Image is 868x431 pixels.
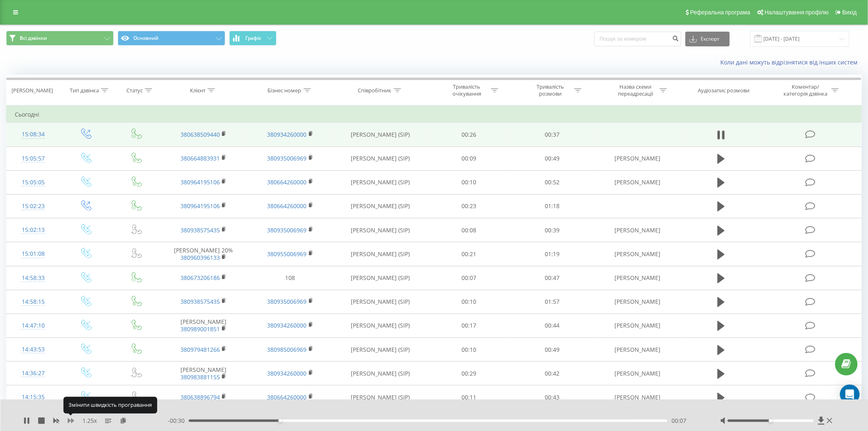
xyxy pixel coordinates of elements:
[427,218,511,242] td: 00:08
[511,242,594,266] td: 01:19
[15,270,52,286] div: 14:58:33
[267,226,307,234] a: 380935006969
[118,31,225,46] button: Основний
[594,266,681,290] td: [PERSON_NAME]
[511,194,594,218] td: 01:18
[594,362,681,385] td: [PERSON_NAME]
[15,174,52,190] div: 15:05:05
[511,218,594,242] td: 00:39
[511,385,594,409] td: 00:43
[168,417,189,425] span: - 00:30
[427,266,511,290] td: 00:07
[180,178,220,186] a: 380964195106
[15,389,52,405] div: 14:15:35
[614,83,658,97] div: Назва схеми переадресації
[180,154,220,162] a: 380664883931
[594,385,681,409] td: [PERSON_NAME]
[594,338,681,362] td: [PERSON_NAME]
[427,362,511,385] td: 00:29
[180,325,220,333] a: 380989001851
[333,242,427,266] td: [PERSON_NAME] (SIP)
[333,290,427,314] td: [PERSON_NAME] (SIP)
[427,338,511,362] td: 00:10
[445,83,489,97] div: Тривалість очікування
[427,194,511,218] td: 00:23
[333,147,427,170] td: [PERSON_NAME] (SIP)
[15,318,52,334] div: 14:47:10
[427,123,511,147] td: 00:26
[511,338,594,362] td: 00:49
[333,362,427,385] td: [PERSON_NAME] (SIP)
[333,314,427,337] td: [PERSON_NAME] (SIP)
[333,218,427,242] td: [PERSON_NAME] (SIP)
[180,274,220,282] a: 380673206186
[721,58,862,66] a: Коли дані можуть відрізнятися вiд інших систем
[180,254,220,261] a: 380960396133
[229,31,276,46] button: Графік
[267,393,307,401] a: 380664260000
[180,202,220,210] a: 380964195106
[11,87,53,94] div: [PERSON_NAME]
[160,242,247,266] td: [PERSON_NAME] 20%
[180,373,220,381] a: 380983881155
[180,298,220,305] a: 380938575435
[528,83,572,97] div: Тривалість розмови
[15,294,52,310] div: 14:58:15
[15,126,52,142] div: 15:08:34
[840,385,860,404] div: Open Intercom Messenger
[511,266,594,290] td: 00:47
[333,385,427,409] td: [PERSON_NAME] (SIP)
[698,87,750,94] div: Аудіозапис розмови
[180,346,220,353] a: 380979481266
[594,170,681,194] td: [PERSON_NAME]
[511,147,594,170] td: 00:49
[511,170,594,194] td: 00:52
[15,342,52,358] div: 14:43:53
[267,369,307,377] a: 380934260000
[427,242,511,266] td: 00:21
[427,385,511,409] td: 00:11
[594,242,681,266] td: [PERSON_NAME]
[333,170,427,194] td: [PERSON_NAME] (SIP)
[427,147,511,170] td: 00:09
[685,32,730,46] button: Експорт
[180,131,220,138] a: 380638509440
[333,266,427,290] td: [PERSON_NAME] (SIP)
[180,226,220,234] a: 380938575435
[7,106,862,123] td: Сьогодні
[690,9,751,16] span: Реферальна програма
[267,131,307,138] a: 380934260000
[511,362,594,385] td: 00:42
[268,87,302,94] div: Бізнес номер
[594,290,681,314] td: [PERSON_NAME]
[267,202,307,210] a: 380664260000
[63,397,157,413] div: Змінити швидкість програвання
[427,290,511,314] td: 00:10
[358,87,392,94] div: Співробітник
[180,393,220,401] a: 380638896794
[279,419,282,422] div: Accessibility label
[427,170,511,194] td: 00:10
[333,123,427,147] td: [PERSON_NAME] (SIP)
[160,314,247,337] td: [PERSON_NAME]
[245,35,261,41] span: Графік
[594,314,681,337] td: [PERSON_NAME]
[765,9,829,16] span: Налаштування профілю
[267,346,307,353] a: 380985006969
[594,32,681,46] input: Пошук за номером
[511,290,594,314] td: 01:57
[267,321,307,329] a: 380934260000
[843,9,857,16] span: Вихід
[15,151,52,167] div: 15:05:57
[333,194,427,218] td: [PERSON_NAME] (SIP)
[333,338,427,362] td: [PERSON_NAME] (SIP)
[190,87,206,94] div: Клієнт
[70,87,99,94] div: Тип дзвінка
[594,147,681,170] td: [PERSON_NAME]
[160,362,247,385] td: [PERSON_NAME]
[672,417,686,425] span: 00:07
[511,314,594,337] td: 00:44
[15,246,52,262] div: 15:01:08
[82,417,97,425] span: 1.25 x
[267,178,307,186] a: 380664260000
